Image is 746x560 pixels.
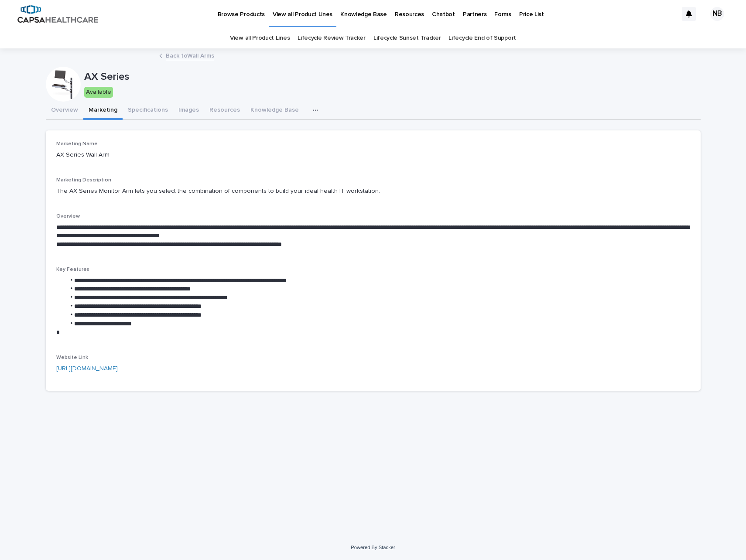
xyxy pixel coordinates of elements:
button: Specifications [123,102,173,120]
img: B5p4sRfuTuC72oLToeu7 [17,5,98,23]
a: Lifecycle Review Tracker [298,28,366,48]
span: Marketing Description [56,178,111,183]
a: Lifecycle End of Support [448,28,516,48]
p: The AX Series Monitor Arm lets you select the combination of components to build your ideal healt... [56,187,690,196]
button: Marketing [83,102,123,120]
span: Overview [56,214,80,219]
a: Powered By Stacker [351,545,395,550]
span: Key Features [56,267,89,272]
a: Lifecycle Sunset Tracker [373,28,441,48]
button: Overview [46,102,83,120]
button: Knowledge Base [245,102,304,120]
p: AX Series Wall Arm [56,150,690,160]
a: View all Product Lines [230,28,290,48]
div: Available [84,87,113,98]
span: Marketing Name [56,141,98,147]
p: AX Series [84,71,697,83]
a: Back toWall Arms [166,50,214,60]
span: Website Link [56,355,88,360]
button: Resources [204,102,245,120]
div: NB [710,7,724,21]
a: [URL][DOMAIN_NAME] [56,365,118,372]
button: Images [173,102,204,120]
